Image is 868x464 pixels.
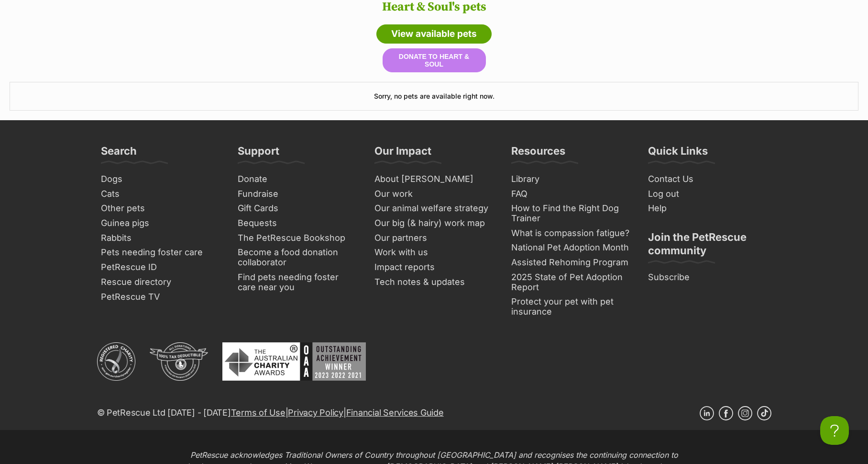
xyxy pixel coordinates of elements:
h3: Sorry, no pets are available right now. [10,82,858,111]
a: Guinea pigs [97,216,224,231]
a: Other pets [97,201,224,216]
a: Donate [234,172,361,187]
a: Protect your pet with pet insurance [507,294,635,319]
a: Privacy Policy [288,407,343,418]
a: Become a food donation collaborator [234,245,361,270]
a: Library [507,172,635,187]
a: Assisted Rehoming Program [507,255,635,270]
button: Donate to Heart & Soul [383,48,486,72]
a: Log out [644,187,771,202]
a: How to Find the Right Dog Trainer [507,201,635,226]
a: Rabbits [97,231,224,246]
a: Our work [371,187,498,202]
a: National Pet Adoption Month [507,240,635,255]
a: About [PERSON_NAME] [371,172,498,187]
h3: Quick Links [648,144,708,163]
a: Contact Us [644,172,771,187]
a: Terms of Use [231,407,286,418]
a: Financial Services Guide [346,407,444,418]
a: Our animal welfare strategy [371,201,498,216]
a: Subscribe [644,270,771,285]
p: © PetRescue Ltd [DATE] - [DATE] | | [97,406,444,419]
a: TikTok [757,406,771,420]
a: PetRescue ID [97,260,224,275]
a: Instagram [738,406,752,420]
a: Help [644,201,771,216]
h3: Resources [511,144,565,163]
h3: Support [238,144,279,163]
img: Australian Charity Awards - Outstanding Achievement Winner 2023 - 2022 - 2021 [222,342,366,381]
a: Our partners [371,231,498,246]
a: Work with us [371,245,498,260]
a: What is compassion fatigue? [507,226,635,241]
iframe: Help Scout Beacon - Open [820,416,849,445]
a: Bequests [234,216,361,231]
a: Dogs [97,172,224,187]
a: Facebook [719,406,733,420]
a: 2025 State of Pet Adoption Report [507,270,635,294]
a: Linkedin [700,406,714,420]
h3: Our Impact [374,144,431,163]
a: View available pets [376,24,492,44]
h3: Search [101,144,137,163]
a: Our big (& hairy) work map [371,216,498,231]
a: Pets needing foster care [97,245,224,260]
a: The PetRescue Bookshop [234,231,361,246]
a: Fundraise [234,187,361,202]
img: ACNC [97,342,135,381]
a: Gift Cards [234,201,361,216]
a: Cats [97,187,224,202]
a: Tech notes & updates [371,275,498,290]
img: DGR [150,342,208,381]
h3: Join the PetRescue community [648,230,768,263]
a: FAQ [507,187,635,202]
a: Find pets needing foster care near you [234,270,361,294]
a: PetRescue TV [97,290,224,305]
a: Rescue directory [97,275,224,290]
a: Impact reports [371,260,498,275]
